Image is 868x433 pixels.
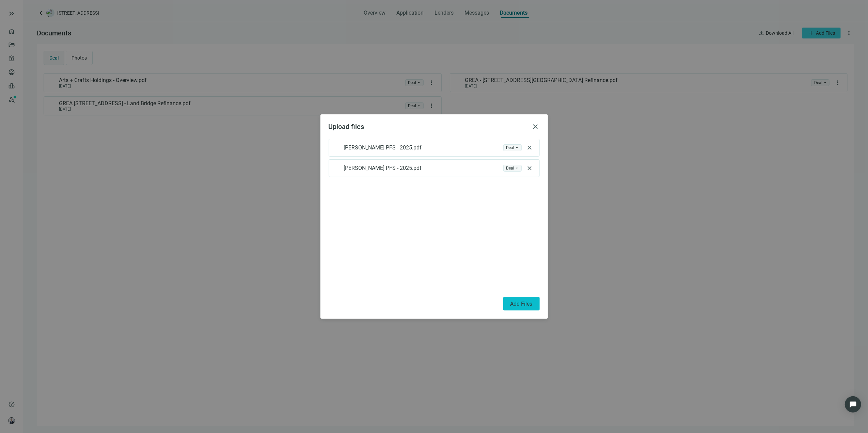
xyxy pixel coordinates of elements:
[344,144,422,151] span: [PERSON_NAME] PFS - 2025.pdf
[503,297,540,310] button: Add Files
[344,165,422,172] span: [PERSON_NAME] PFS - 2025.pdf
[329,123,364,131] span: Upload files
[510,301,533,307] span: Add Files
[526,165,533,172] span: close
[845,396,861,413] div: Open Intercom Messenger
[532,123,540,131] button: close
[524,163,535,173] button: close
[506,165,515,171] div: Deal
[506,145,515,151] div: Deal
[526,144,533,151] span: close
[524,143,535,153] button: close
